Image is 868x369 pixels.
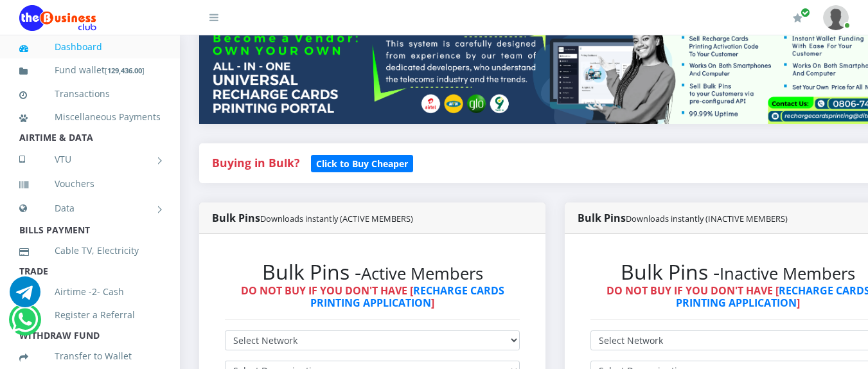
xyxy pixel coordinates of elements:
[212,211,413,225] strong: Bulk Pins
[19,32,161,62] a: Dashboard
[19,143,161,175] a: VTU
[19,300,161,330] a: Register a Referral
[19,192,161,224] a: Data
[801,8,810,17] span: Renew/Upgrade Subscription
[19,5,96,31] img: Logo
[720,262,855,285] small: Inactive Members
[212,155,299,170] strong: Buying in Bulk?
[19,236,161,265] a: Cable TV, Electricity
[12,314,38,335] a: Chat for support
[19,55,161,85] a: Fund wallet[129,436.00]
[19,169,161,199] a: Vouchers
[361,262,483,285] small: Active Members
[10,286,40,307] a: Chat for support
[19,79,161,109] a: Transactions
[311,155,413,170] a: Click to Buy Cheaper
[578,211,788,225] strong: Bulk Pins
[793,13,802,23] i: Renew/Upgrade Subscription
[19,277,161,307] a: Airtime -2- Cash
[823,5,849,30] img: User
[107,66,142,75] b: 129,436.00
[225,260,520,284] h2: Bulk Pins -
[260,213,413,224] small: Downloads instantly (ACTIVE MEMBERS)
[241,283,504,310] strong: DO NOT BUY IF YOU DON'T HAVE [ ]
[19,102,161,132] a: Miscellaneous Payments
[626,213,788,224] small: Downloads instantly (INACTIVE MEMBERS)
[105,66,145,75] small: [ ]
[310,283,504,310] a: RECHARGE CARDS PRINTING APPLICATION
[316,157,408,170] b: Click to Buy Cheaper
